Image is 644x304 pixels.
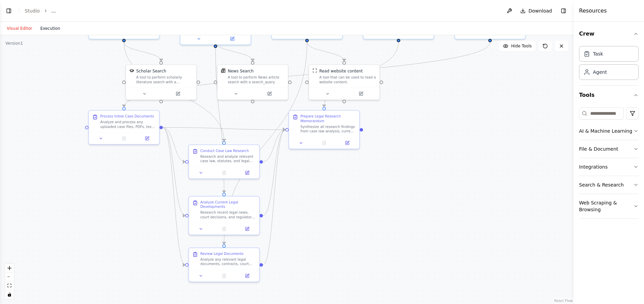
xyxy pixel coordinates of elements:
img: ScrapeWebsiteTool [313,68,317,73]
button: Execution [36,24,64,32]
button: Open in side panel [237,273,257,279]
div: ScrapeWebsiteToolRead website contentA tool that can be used to read a website content. [308,64,380,100]
div: Prepare Legal Research Memorandum [300,114,356,123]
g: Edge from fa677e3b-0609-45cd-beb2-9fa9dd02b481 to 53b95f0d-0f6e-4cf7-aa2c-e99c224d6ca5 [304,42,347,61]
button: Open in side panel [307,30,340,37]
div: Agent [593,69,607,75]
button: No output available [212,273,236,279]
div: Crew [579,43,639,85]
button: Tools [579,86,639,105]
button: Open in side panel [491,30,523,37]
button: fit view [5,281,14,290]
div: Read website content [319,68,363,74]
div: Analyze Current Legal Developments [200,200,256,209]
button: No output available [212,169,236,176]
button: Hide Tools [499,41,536,51]
div: Conduct Case Law ResearchResearch and analyze relevant case law, statutes, and legal precedents f... [188,145,260,179]
div: React Flow controls [5,264,14,299]
button: Open in side panel [162,90,194,97]
button: toggle interactivity [5,290,14,299]
div: Analyze any relevant legal documents, contracts, court filings, or regulatory materials related t... [200,257,256,266]
img: SerplyScholarSearchTool [130,68,134,73]
g: Edge from a6a85912-d482-437a-915f-420997e0b241 to 465314f0-6219-4fd3-b25a-fd1cb0339985 [121,42,493,107]
g: Edge from f8ae56bc-1a1f-4bab-92fb-3e82c4f6b6c7 to b3db7d3e-b03e-4442-bb42-76ec4b548289 [263,127,285,165]
g: Edge from 55b0d29f-61bb-4520-ac1f-b5052bcb85a6 to b3db7d3e-b03e-4442-bb42-76ec4b548289 [263,127,285,268]
g: Edge from d96886c0-ec6e-474e-81ab-1f835ee2cebe to 6a3e2880-ce85-49dc-abaa-43003f7d0dba [213,42,227,193]
g: Edge from 6a3e2880-ce85-49dc-abaa-43003f7d0dba to b3db7d3e-b03e-4442-bb42-76ec4b548289 [263,127,285,219]
div: A tool that can be used to read a website content. [319,75,376,84]
div: SerplyNewsSearchToolNews SearchA tool to perform News article search with a search_query. [217,64,288,100]
button: Hide right sidebar [559,6,568,16]
button: No output available [312,139,337,146]
button: Open in side panel [253,90,286,97]
g: Edge from 465314f0-6219-4fd3-b25a-fd1cb0339985 to 55b0d29f-61bb-4520-ac1f-b5052bcb85a6 [163,125,185,268]
span: Hide Tools [511,43,532,49]
div: Research and analyze relevant case law, statutes, and legal precedents for {legal_topic}. Focus o... [200,154,256,163]
div: Review Legal DocumentsAnalyze any relevant legal documents, contracts, court filings, or regulato... [188,247,260,282]
button: Open in side panel [216,35,249,42]
div: Research recent legal news, court decisions, and regulatory changes related to {legal_topic}. Foc... [200,210,256,219]
div: Scholar Search [136,68,166,74]
div: Version 1 [5,41,23,46]
g: Edge from 4dab9ef4-bc81-43a6-b76a-a9e063612e89 to ec45c0af-6b0a-4e9c-bdb8-da3804ce3dfa [121,42,164,61]
g: Edge from 0e5520ef-0884-41ad-8a31-8b3f99cf52d8 to b3db7d3e-b03e-4442-bb42-76ec4b548289 [321,42,401,107]
button: Open in side panel [124,30,157,37]
button: No output available [212,225,236,232]
g: Edge from d96886c0-ec6e-474e-81ab-1f835ee2cebe to 7283c01f-8e91-41c1-8a52-69d53463693f [213,42,256,61]
a: Studio [25,8,40,14]
div: Tools [579,105,639,224]
button: Open in side panel [399,30,432,37]
span: ... [51,7,56,14]
span: Download [528,7,552,14]
div: Prepare Legal Research MemorandumSynthesize all research findings from case law analysis, current... [289,110,360,149]
img: SerplyNewsSearchTool [221,68,226,73]
g: Edge from 465314f0-6219-4fd3-b25a-fd1cb0339985 to f8ae56bc-1a1f-4bab-92fb-3e82c4f6b6c7 [163,125,185,165]
nav: breadcrumb [25,7,56,14]
div: News Search [228,68,253,74]
h4: Resources [579,7,607,15]
div: Task [593,50,603,57]
div: A tool to perform News article search with a search_query. [228,75,284,84]
div: SerplyScholarSearchToolScholar SearchA tool to perform scholarly literature search with a search_... [125,64,197,100]
button: No output available [112,135,136,142]
button: Download [517,5,555,17]
div: Synthesize all research findings from case law analysis, current legal developments, and document... [300,124,356,133]
div: A tool to perform scholarly literature search with a search_query. [136,75,193,84]
button: Open in side panel [237,225,257,232]
button: Open in side panel [137,135,157,142]
button: Open in side panel [237,169,257,176]
button: Open in side panel [345,90,377,97]
button: Visual Editor [3,24,36,32]
button: Search & Research [579,176,639,194]
button: Show left sidebar [4,6,14,16]
button: zoom out [5,273,14,281]
button: Web Scraping & Browsing [579,194,639,218]
button: zoom in [5,264,14,273]
div: Conduct Case Law Research [200,148,249,153]
g: Edge from 465314f0-6219-4fd3-b25a-fd1cb0339985 to b3db7d3e-b03e-4442-bb42-76ec4b548289 [163,125,285,133]
button: File & Document [579,140,639,158]
div: Review Legal Documents [200,252,244,256]
div: Analyze and process any uploaded case files, PDFs, text documents, or legal materials provided fo... [100,120,156,129]
div: Process Initial Case Documents [100,114,154,119]
div: Process Initial Case DocumentsAnalyze and process any uploaded case files, PDFs, text documents, ... [88,110,160,145]
a: React Flow attribution [554,299,573,303]
div: Analyze Current Legal DevelopmentsResearch recent legal news, court decisions, and regulatory cha... [188,196,260,235]
button: Integrations [579,158,639,176]
button: AI & Machine Learning [579,122,639,140]
g: Edge from fa677e3b-0609-45cd-beb2-9fa9dd02b481 to 55b0d29f-61bb-4520-ac1f-b5052bcb85a6 [221,42,310,244]
button: Crew [579,24,639,43]
button: Open in side panel [338,139,357,146]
